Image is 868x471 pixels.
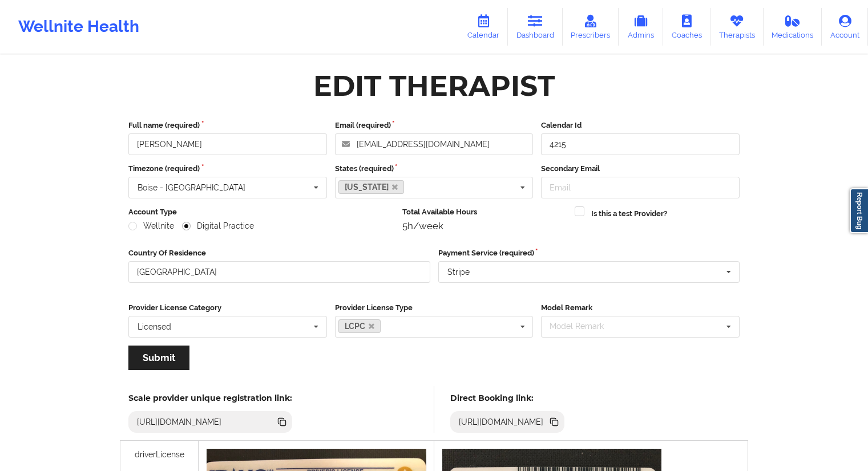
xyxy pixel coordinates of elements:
a: Report Bug [850,188,868,233]
a: LCPC [338,319,381,333]
div: Edit Therapist [313,68,555,104]
label: States (required) [335,163,534,174]
h5: Scale provider unique registration link: [128,393,292,403]
input: Email address [335,133,534,155]
label: Email (required) [335,120,534,131]
a: Admins [619,8,663,46]
div: Model Remark [547,320,620,333]
input: Calendar Id [541,133,740,155]
input: Full name [128,133,327,155]
label: Calendar Id [541,120,740,131]
div: 5h/week [402,220,567,232]
div: Stripe [447,268,470,276]
a: Therapists [710,8,764,46]
a: Coaches [663,8,710,46]
label: Digital Practice [182,221,254,231]
a: Medications [764,8,822,46]
label: Model Remark [541,302,740,314]
label: Country Of Residence [128,247,430,259]
input: Email [541,177,740,198]
label: Timezone (required) [128,163,327,174]
label: Payment Service (required) [438,247,740,259]
button: Submit [128,346,189,370]
label: Secondary Email [541,163,740,174]
div: Boise - [GEOGRAPHIC_DATA] [138,184,245,192]
h5: Direct Booking link: [450,393,565,403]
div: [URL][DOMAIN_NAME] [132,416,227,428]
label: Wellnite [128,221,174,231]
label: Full name (required) [128,120,327,131]
a: Prescribers [563,8,619,46]
label: Provider License Type [335,302,534,314]
a: Account [822,8,868,46]
label: Total Available Hours [402,206,567,218]
div: Licensed [138,323,171,331]
label: Provider License Category [128,302,327,314]
a: Dashboard [508,8,563,46]
div: [URL][DOMAIN_NAME] [454,416,548,428]
label: Is this a test Provider? [591,208,667,220]
label: Account Type [128,206,394,218]
a: [US_STATE] [338,180,405,194]
a: Calendar [459,8,508,46]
